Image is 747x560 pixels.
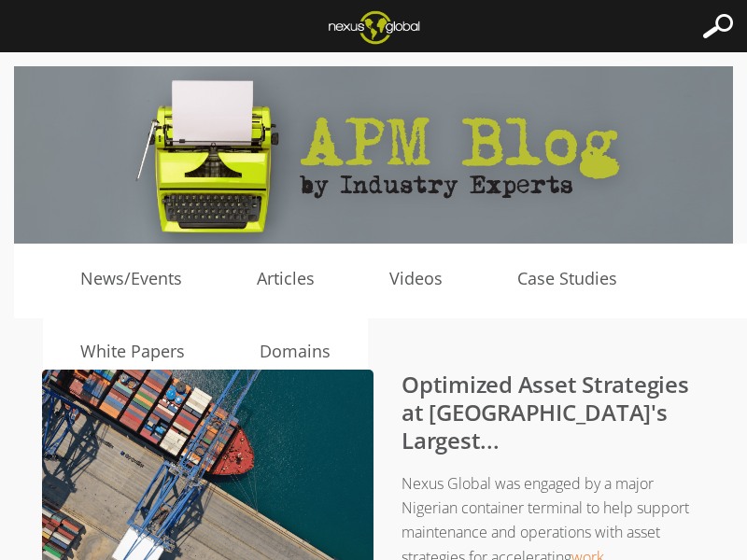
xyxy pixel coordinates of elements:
[219,265,352,293] a: Articles
[480,265,655,293] a: Case Studies
[314,5,434,49] img: Nexus Global
[43,265,219,293] a: News/Events
[402,369,689,455] a: Optimized Asset Strategies at [GEOGRAPHIC_DATA]'s Largest...
[352,265,480,293] a: Videos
